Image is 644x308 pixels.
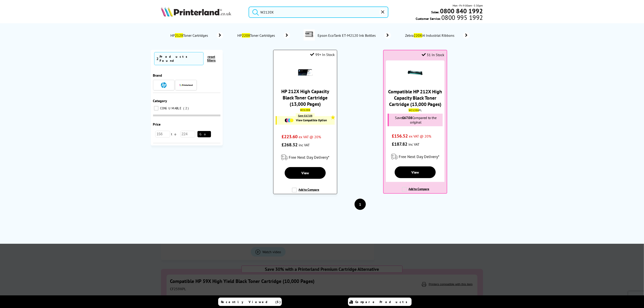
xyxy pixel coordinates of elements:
[242,33,250,38] mark: 220X
[300,108,310,112] mark: W2120X
[405,33,456,38] span: Zebra i4 Industrial Ribbons
[282,142,298,148] span: £268.32
[409,134,431,138] span: ex VAT @ 20%
[170,32,223,39] a: HP212XToner Cartridges
[296,118,327,122] span: View Compatible Option
[237,32,290,39] a: HP220XToner Cartridges
[183,106,190,110] span: 2
[160,55,201,63] div: Products Found
[221,300,281,304] span: Recently Viewed (5)
[388,114,442,126] div: Save Compared to the original
[279,118,332,122] a: View Compatible Option
[175,33,183,38] mark: 212X
[161,7,231,17] img: Printerland Logo
[161,7,243,18] a: Printerland Logo
[299,135,321,139] span: ex VAT @ 20%
[395,166,436,178] a: View
[405,32,470,39] a: Zebra220Xi4 Industrial Ribbons
[408,142,419,147] span: inc VAT
[453,3,483,8] span: Mon - Fri 9:00am - 5:30pm
[422,53,445,57] div: 31 In Stock
[170,132,180,136] span: to
[304,29,315,41] img: C11CJ18401BY-conspage.jpg
[392,133,408,139] span: £156.52
[399,154,440,159] span: Free Next Day Delivery*
[310,52,335,57] div: 99+ In Stock
[441,15,483,20] span: 0800 995 1992
[402,115,412,120] span: £67.08
[387,108,443,112] div: PL
[297,65,313,80] img: HP-212X-Black-Toner-Small.gif
[388,88,442,107] a: Compatible HP 212X High Capacity Black Toner Cartridge (13,000 Pages)
[170,33,210,38] span: HP Toner Cartridges
[299,143,310,147] span: inc VAT
[281,88,329,107] a: HP 212X High Capacity Black Toner Cartridge (13,000 Pages)
[218,298,282,306] a: Recently Viewed (5)
[431,10,440,14] span: Sales:
[161,82,167,88] img: HP
[282,134,298,140] span: £223.60
[317,29,391,41] a: Epson EcoTank ET-M2120 Ink Bottles
[285,118,294,122] img: Cartridges
[348,298,412,306] a: Compare Products
[440,9,483,13] a: 0800 840 1992
[197,131,211,137] button: Go
[153,73,162,78] span: Brand
[289,155,330,160] span: Free Next Day Delivery*
[154,106,158,110] input: CONSUMABLE 2
[237,33,277,38] span: HP Toner Cartridges
[180,131,195,138] input: 224
[285,167,326,179] a: View
[355,300,410,304] span: Compare Products
[317,33,378,38] span: Epson EcoTank ET-M2120 Ink Bottles
[249,7,388,18] input: Search product or brand
[409,108,419,112] mark: W2120X
[301,171,309,175] span: View
[440,7,483,15] b: 0800 840 1992
[386,150,444,163] div: modal_delivery
[392,141,407,147] span: £187.82
[292,188,319,196] label: Add to Compare
[159,106,183,110] span: CONSUMABLE
[407,65,423,81] img: comp-generic-toner-3-small.png
[402,187,429,195] label: Add to Compare
[416,15,483,21] span: Customer Service:
[157,56,159,61] span: 2
[414,33,422,38] mark: 220X
[296,113,315,118] div: Save £67.08
[204,55,219,62] button: reset filters
[411,170,419,175] span: View
[153,99,167,103] span: Category
[153,122,161,126] span: Price
[276,151,335,164] div: modal_delivery
[179,84,193,86] img: Printerland
[155,131,170,138] input: 156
